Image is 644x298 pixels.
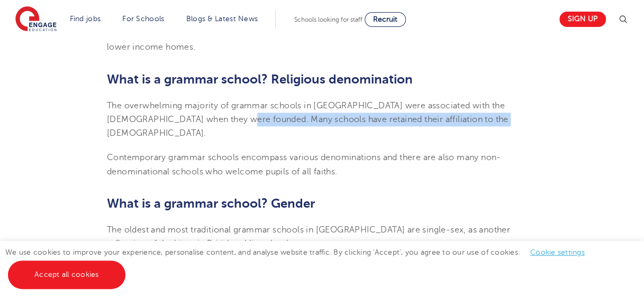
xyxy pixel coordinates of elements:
[107,225,510,248] span: The oldest and most traditional grammar schools in [GEOGRAPHIC_DATA] are single-sex, as another r...
[530,248,585,256] a: Cookie settings
[107,196,315,211] span: What is a grammar school? Gender
[122,15,164,23] a: For Schools
[8,260,125,289] a: Accept all cookies
[5,248,595,278] span: We use cookies to improve your experience, personalise content, and analyse website traffic. By c...
[107,101,509,138] span: The overwhelming majority of grammar schools in [GEOGRAPHIC_DATA] were associated with the [DEMOG...
[294,16,362,23] span: Schools looking for staff
[107,153,501,176] span: Contemporary grammar schools encompass various denominations and there are also many non-denomina...
[15,6,57,33] img: Engage Education
[107,72,413,87] span: What is a grammar school? Religious denomination
[365,12,406,27] a: Recruit
[70,15,101,23] a: Find jobs
[186,15,258,23] a: Blogs & Latest News
[559,12,606,27] a: Sign up
[373,15,397,23] span: Recruit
